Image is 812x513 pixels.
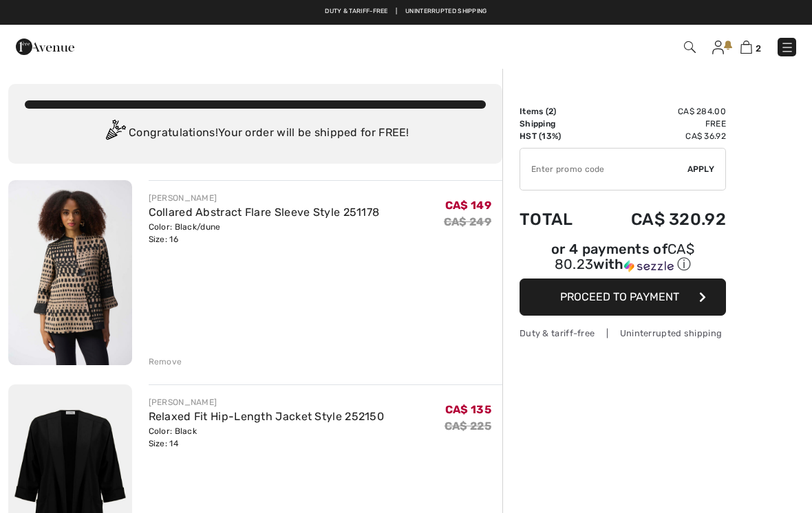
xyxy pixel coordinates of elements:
td: CA$ 320.92 [594,196,726,243]
s: CA$ 249 [444,215,491,228]
input: Promo code [520,149,687,190]
img: Congratulation2.svg [101,120,129,147]
div: Color: Black Size: 14 [149,425,385,450]
a: Collared Abstract Flare Sleeve Style 251178 [149,206,380,219]
div: Congratulations! Your order will be shipped for FREE! [25,120,486,147]
td: Total [520,196,594,243]
span: 2 [756,43,761,54]
div: or 4 payments of with [520,243,726,274]
img: Sezzle [624,260,674,272]
div: [PERSON_NAME] [149,396,385,408]
span: CA$ 135 [445,403,491,416]
img: 1ère Avenue [16,33,74,61]
td: HST (13%) [520,130,594,142]
span: 2 [548,107,553,116]
div: Duty & tariff-free | Uninterrupted shipping [520,327,726,340]
div: [PERSON_NAME] [149,192,380,204]
a: Relaxed Fit Hip-Length Jacket Style 252150 [149,410,385,423]
img: My Info [712,41,724,54]
span: Apply [687,163,715,175]
div: or 4 payments ofCA$ 80.23withSezzle Click to learn more about Sezzle [520,243,726,279]
a: 1ère Avenue [16,39,74,52]
img: Collared Abstract Flare Sleeve Style 251178 [8,180,132,365]
td: Shipping [520,118,594,130]
td: CA$ 284.00 [594,105,726,118]
span: Proceed to Payment [560,290,679,303]
span: CA$ 80.23 [555,241,694,272]
a: 2 [740,39,761,55]
img: Search [684,41,696,53]
td: Items ( ) [520,105,594,118]
div: Color: Black/dune Size: 16 [149,221,380,245]
div: Remove [149,356,182,368]
span: CA$ 149 [445,199,491,212]
td: Free [594,118,726,130]
td: CA$ 36.92 [594,130,726,142]
img: Shopping Bag [740,41,752,54]
s: CA$ 225 [445,419,491,433]
img: Menu [780,41,794,54]
button: Proceed to Payment [520,279,726,316]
